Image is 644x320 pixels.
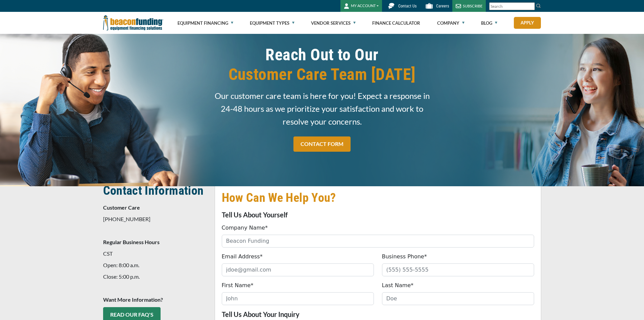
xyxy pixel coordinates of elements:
a: Equipment Financing [177,12,233,34]
h2: How Can We Help You? [222,190,534,206]
strong: Want More Information? [103,296,163,303]
p: Tell Us About Your Inquiry [222,310,534,318]
input: Beacon Funding [222,235,534,248]
a: CONTACT FORM [293,136,351,152]
input: John [222,292,374,305]
span: Our customer care team is here for you! Expect a response in 24-48 hours as we prioritize your sa... [215,89,430,128]
p: Close: 5:00 p.m. [103,273,207,281]
strong: Regular Business Hours [103,239,160,245]
input: Doe [382,292,534,305]
input: (555) 555-5555 [382,263,534,276]
a: Clear search text [528,4,533,9]
img: Search [536,3,541,8]
label: First Name* [222,281,254,290]
label: Company Name* [222,224,268,232]
input: Search [489,2,535,10]
h1: Reach Out to Our [215,45,430,84]
p: [PHONE_NUMBER] [103,215,207,223]
label: Business Phone* [382,253,427,261]
span: Careers [436,4,449,8]
p: CST [103,250,207,258]
a: Blog [481,12,497,34]
a: Apply [514,17,541,29]
p: Open: 8:00 a.m. [103,261,207,269]
h2: Contact Information [103,183,207,198]
span: Contact Us [398,4,416,8]
p: Tell Us About Yourself [222,211,534,219]
strong: Customer Care [103,204,140,211]
span: Customer Care Team [DATE] [215,65,430,84]
a: Finance Calculator [372,12,420,34]
label: Email Address* [222,253,263,261]
a: Company [437,12,464,34]
label: Last Name* [382,281,414,290]
a: Equipment Types [250,12,294,34]
input: jdoe@gmail.com [222,263,374,276]
img: Beacon Funding Corporation logo [103,12,163,34]
a: Vendor Services [311,12,356,34]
